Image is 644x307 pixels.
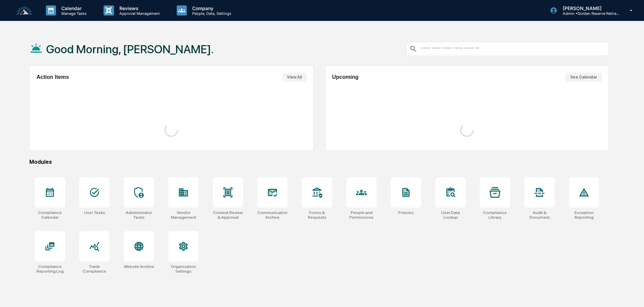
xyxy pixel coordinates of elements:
[398,210,414,215] div: Policies
[524,210,555,220] div: Audit & Document Logs
[114,5,163,11] p: Reviews
[187,5,235,11] p: Company
[565,73,602,82] button: See Calendar
[257,210,288,220] div: Communications Archive
[282,73,306,82] button: View All
[124,264,154,269] div: Website Archive
[84,210,105,215] div: User Tasks
[35,210,65,220] div: Compliance Calendar
[168,210,199,220] div: Vendor Management
[569,210,599,220] div: Exception Reporting
[168,264,199,274] div: Organization Settings
[480,210,510,220] div: Compliance Library
[36,74,69,80] h2: Action Items
[302,210,332,220] div: Forms & Requests
[16,6,32,15] img: logo
[56,11,90,16] p: Manage Tasks
[56,5,90,11] p: Calendar
[332,74,358,80] h2: Upcoming
[35,264,65,274] div: Compliance Reporting Log
[29,159,609,165] div: Modules
[557,5,620,11] p: [PERSON_NAME]
[124,210,154,220] div: Administrator Tasks
[435,210,466,220] div: User Data Lookup
[346,210,377,220] div: People and Permissions
[79,264,110,274] div: Trade Compliance
[557,11,620,16] p: Admin • Golden Reserve Retirement
[46,42,214,56] h1: Good Morning, [PERSON_NAME].
[114,11,163,16] p: Approval Management
[187,11,235,16] p: People, Data, Settings
[213,210,243,220] div: Content Review & Approval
